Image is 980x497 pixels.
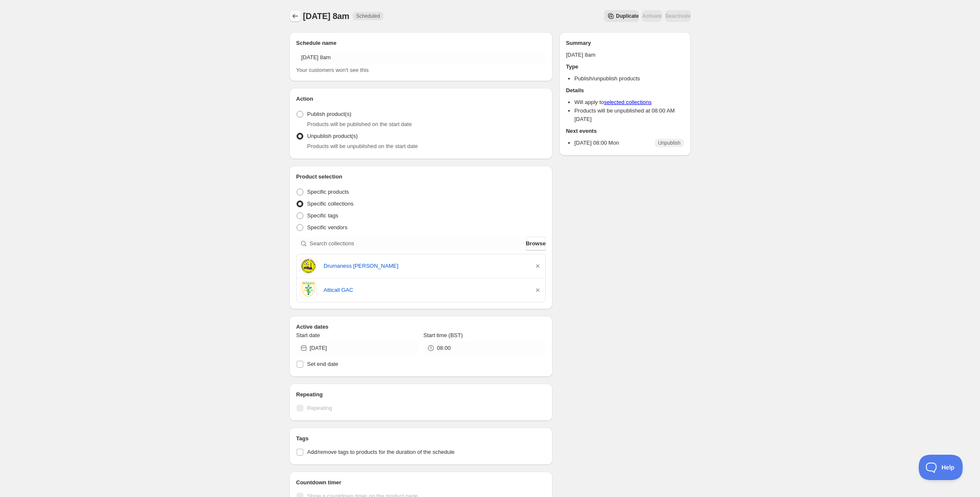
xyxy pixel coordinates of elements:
[307,405,332,411] span: Repeating
[604,99,652,105] a: selected collections
[307,111,351,117] span: Publish product(s)
[324,262,527,270] a: Drumaness [PERSON_NAME]
[919,455,963,480] iframe: Toggle Customer Support
[307,449,455,455] span: Add/remove tags to products for the duration of the schedule
[310,237,524,250] input: Search collections
[296,323,546,331] h2: Active dates
[566,86,684,95] h2: Details
[574,98,684,107] li: Will apply to
[566,127,684,135] h2: Next events
[307,133,358,139] span: Unpublish product(s)
[658,140,681,146] span: Unpublish
[566,39,684,47] h2: Summary
[616,13,639,19] span: Duplicate
[566,63,684,71] h2: Type
[574,139,619,147] p: [DATE] 08:00 Mon
[307,224,347,231] span: Specific vendors
[296,95,546,103] h2: Action
[296,478,546,487] h2: Countdown timer
[296,173,546,181] h2: Product selection
[566,51,684,59] p: [DATE] 8am
[296,390,546,399] h2: Repeating
[307,189,349,195] span: Specific products
[526,239,546,248] span: Browse
[356,13,380,19] span: Scheduled
[296,67,369,73] span: Your customers won't see this
[296,434,546,443] h2: Tags
[303,11,349,21] span: [DATE] 8am
[289,10,301,22] button: Schedules
[307,361,338,367] span: Set end date
[574,74,684,83] li: Publish/unpublish products
[307,121,412,127] span: Products will be published on the start date
[307,212,338,219] span: Specific tags
[324,286,527,294] a: Atticall GAC
[307,143,418,149] span: Products will be unpublished on the start date
[604,10,639,22] button: Secondary action label
[296,332,320,338] span: Start date
[296,39,546,47] h2: Schedule name
[526,237,546,250] button: Browse
[307,200,354,207] span: Specific collections
[423,332,463,338] span: Start time (BST)
[574,107,684,124] li: Products will be unpublished at 08:00 AM [DATE]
